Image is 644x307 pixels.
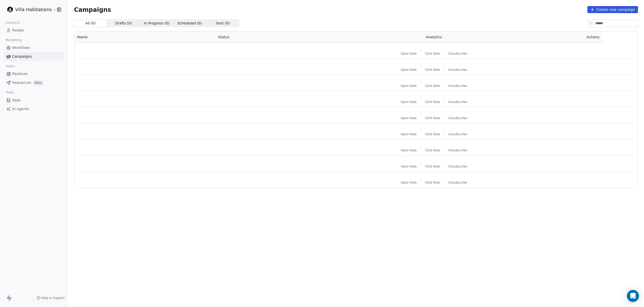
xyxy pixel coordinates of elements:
span: Campaigns [12,54,32,59]
a: SequencesBeta [4,79,64,87]
a: Apps [4,96,64,104]
span: Sequences [12,80,31,85]
span: Unsubscribe [449,148,467,152]
span: People [12,28,24,33]
span: Open Rate [401,68,417,72]
th: Name [74,31,215,43]
span: Open Rate [401,116,417,120]
span: Unsubscribe [449,164,467,168]
span: Open Rate [401,148,417,152]
span: Unsubscribe [449,100,467,104]
span: Open Rate [401,100,417,104]
span: Open Rate [401,84,417,88]
span: Marketing [3,36,24,44]
span: Unsubscribe [449,68,467,72]
a: People [4,26,64,35]
span: Workflows [12,45,30,50]
span: Unsubscribe [449,132,467,136]
span: Unsubscribe [449,181,467,185]
a: AI Agents [4,105,64,113]
span: Apps [12,97,21,103]
span: Drafts ( 0 ) [115,21,132,26]
span: Open Rate [401,52,417,56]
a: Help & Support [36,296,65,300]
button: Villa Habitations [6,5,54,14]
span: Pipelines [12,71,28,77]
span: Scheduled ( 0 ) [177,21,202,26]
span: Tools [4,89,16,96]
span: Click Rate [425,164,440,168]
span: Campaigns [74,6,111,13]
span: Sales [4,62,17,70]
th: Status [215,31,343,43]
span: Click Rate [425,68,440,72]
span: Villa Habitations [15,6,52,13]
span: Open Rate [401,132,417,136]
a: Pipelines [4,70,64,78]
span: Click Rate [425,132,440,136]
span: Click Rate [425,84,440,88]
span: Open Rate [401,181,417,185]
span: Unsubscribe [449,84,467,88]
span: In Progress ( 0 ) [144,21,170,26]
span: Unsubscribe [449,116,467,120]
span: AI Agents [12,106,29,112]
span: Contacts [3,19,22,26]
th: Actions [525,31,602,43]
button: Create new campaign [587,6,638,13]
span: Click Rate [425,181,440,185]
span: Click Rate [425,116,440,120]
span: Unsubscribe [449,52,467,56]
a: Campaigns [4,52,64,61]
span: Beta [33,80,43,85]
th: Analytics [343,31,525,43]
span: Click Rate [425,100,440,104]
span: Help & Support [42,296,65,300]
span: Open Rate [401,164,417,168]
div: Open Intercom Messenger [627,290,639,302]
span: Click Rate [425,148,440,152]
img: villa.jpg [7,7,13,13]
span: Sent ( 0 ) [216,21,230,26]
a: Workflows [4,44,64,52]
span: Click Rate [425,52,440,56]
